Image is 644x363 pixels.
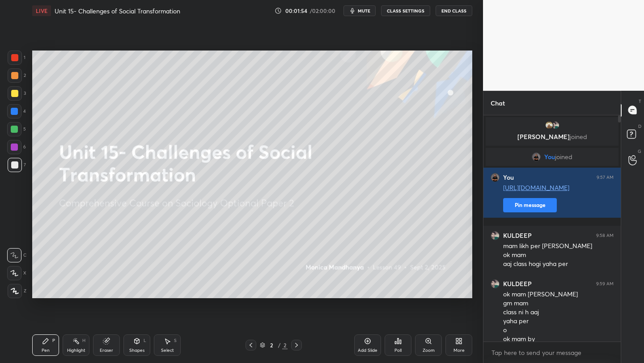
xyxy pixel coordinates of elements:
[161,348,174,353] div: Select
[42,348,50,353] div: Pen
[483,115,621,342] div: grid
[503,290,614,299] div: ok mam [PERSON_NAME]
[638,123,641,130] p: D
[8,68,26,83] div: 2
[503,260,614,269] div: aaj class hogi yaha per
[7,266,26,280] div: X
[570,132,587,141] span: joined
[67,348,85,353] div: Highlight
[503,335,614,344] div: ok mam by
[278,342,280,348] div: /
[100,348,113,353] div: Eraser
[596,281,614,287] div: 9:59 AM
[491,279,500,288] img: 2bca122610534efbb3f9f801cefd2e02.80172750_3
[343,5,376,16] button: mute
[423,348,435,353] div: Zoom
[174,338,177,343] div: S
[394,348,402,353] div: Poll
[267,342,276,348] div: 2
[129,348,144,353] div: Shapes
[503,198,557,212] button: Pin message
[503,280,532,288] h6: KULDEEP
[555,153,572,160] span: joined
[639,98,641,105] p: T
[596,233,614,238] div: 9:58 AM
[144,338,146,343] div: L
[82,338,85,343] div: H
[282,341,288,349] div: 2
[551,121,560,130] img: 2bca122610534efbb3f9f801cefd2e02.80172750_3
[544,153,555,160] span: You
[7,122,26,136] div: 5
[7,248,26,262] div: C
[503,308,614,317] div: class ni h aaj
[545,121,554,130] img: 69e3d39f16d84702af2261e8f36ecc47.jpg
[8,284,26,298] div: Z
[503,242,614,251] div: mam likh per [PERSON_NAME]
[8,86,26,101] div: 3
[491,173,500,182] img: 591878f476c24af985e159e655de506f.jpg
[358,8,370,14] span: mute
[638,148,641,155] p: G
[491,231,500,240] img: 2bca122610534efbb3f9f801cefd2e02.80172750_3
[503,299,614,308] div: gm mam
[7,140,26,154] div: 6
[532,152,541,161] img: 591878f476c24af985e159e655de506f.jpg
[32,5,51,16] div: LIVE
[597,175,614,180] div: 9:57 AM
[483,91,512,115] p: Chat
[503,317,614,326] div: yaha per
[436,5,472,16] button: End Class
[503,326,614,335] div: o
[8,51,25,65] div: 1
[358,348,377,353] div: Add Slide
[503,232,532,240] h6: KULDEEP
[503,183,569,192] a: [URL][DOMAIN_NAME]
[503,251,614,260] div: ok mam
[503,173,514,181] h6: You
[52,338,55,343] div: P
[491,133,613,140] p: [PERSON_NAME]
[8,158,26,172] div: 7
[55,7,180,15] h4: Unit 15- Challenges of Social Transformation
[7,104,26,118] div: 4
[381,5,430,16] button: CLASS SETTINGS
[453,348,465,353] div: More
